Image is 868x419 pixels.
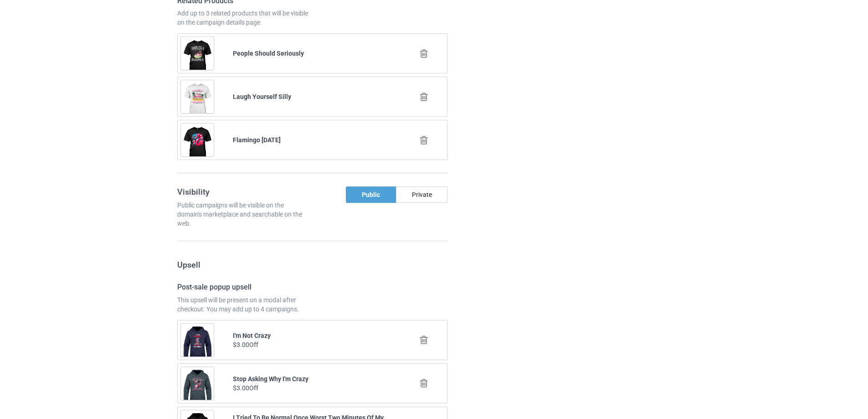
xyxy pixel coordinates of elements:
[396,186,448,203] div: Private
[177,186,309,197] h3: Visibility
[177,295,309,314] div: This upsell will be present on a modal after checkout. You may add up to 4 campaigns.
[233,375,308,383] b: Stop Asking Why I'm Crazy
[346,186,396,203] div: Public
[233,93,291,100] b: Laugh Yourself Silly
[177,259,448,270] h3: Upsell
[233,340,393,349] div: $3.00 Off
[233,50,304,57] b: People Should Seriously
[177,9,309,27] div: Add up to 3 related products that will be visible on the campaign details page
[233,332,271,339] b: I'm Not Crazy
[177,201,309,228] div: Public campaigns will be visible on the domain's marketplace and searchable on the web.
[177,283,309,292] h4: Post-sale popup upsell
[233,383,393,393] div: $3.00 Off
[233,136,281,144] b: Flamingo [DATE]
